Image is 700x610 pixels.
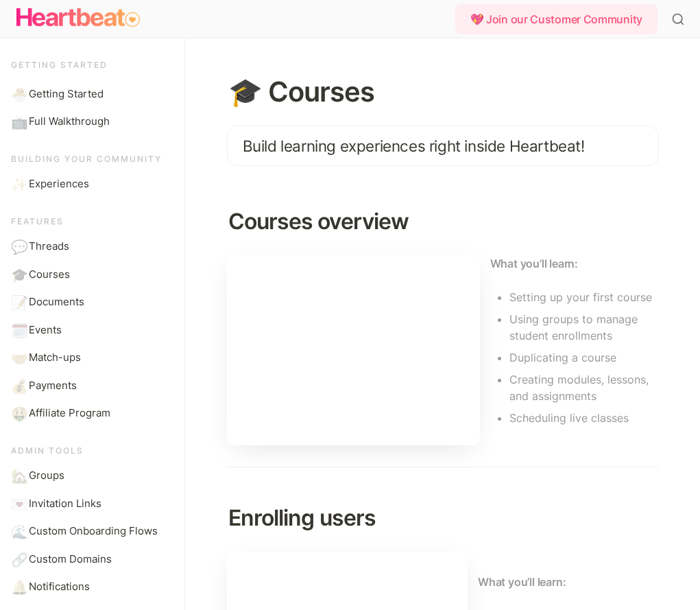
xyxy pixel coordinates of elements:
[11,154,162,164] span: Building your community
[11,322,25,336] span: 🗓️
[5,373,174,399] a: 💰Payments
[5,344,174,371] a: 🤝Match-ups
[227,255,480,445] iframe: www.loom.com
[5,171,174,198] a: ✨Experiences
[29,350,81,366] span: Match-ups
[11,406,25,419] span: 🤑
[5,108,174,135] a: 📺Full Walkthrough
[11,524,25,537] span: 🌊
[29,468,64,484] span: Groups
[29,114,110,130] span: Full Walkthrough
[11,445,84,456] span: Admin Tools
[227,500,659,537] h2: Enrolling users
[11,60,108,70] span: Getting started
[227,76,659,108] h1: 🎓 Courses
[509,408,659,428] li: Scheduling live classes
[227,203,659,240] h2: Courses overview
[478,575,566,589] strong: What you’ll learn:
[5,261,174,288] a: 🎓Courses
[11,350,25,364] span: 🤝
[29,406,110,421] span: Affiliate Program
[11,267,25,281] span: 🎓
[5,81,174,108] a: 🐣Getting Started
[509,309,659,346] li: Using groups to manage student enrollments
[29,552,112,567] span: Custom Domains
[29,267,70,283] span: Courses
[490,257,578,270] strong: What you’ll learn:
[29,496,101,512] span: Invitation Links
[5,400,174,427] a: 🤑Affiliate Program
[509,347,659,368] li: Duplicating a course
[5,546,174,573] a: 🔗Custom Domains
[29,322,62,338] span: Events
[5,233,174,260] a: 💬Threads
[5,462,174,489] a: 🏡Groups
[11,294,25,308] span: 📝
[11,114,25,128] span: 📺
[11,579,25,593] span: 🔔
[29,294,84,310] span: Documents
[29,239,69,255] span: Threads
[5,289,174,316] a: 📝Documents
[29,579,90,595] span: Notifications
[509,369,659,406] li: Creating modules, lessons, and assignments
[29,176,89,192] span: Experiences
[11,496,25,510] span: 💌
[5,574,174,600] a: 🔔Notifications
[11,552,25,565] span: 🔗
[455,4,663,34] a: 💖 Join our Customer Community
[5,317,174,344] a: 🗓️Events
[5,491,174,517] a: 💌Invitation Links
[11,239,25,253] span: 💬
[11,216,64,226] span: Features
[29,378,77,394] span: Payments
[11,176,25,190] span: ✨
[11,378,25,392] span: 💰
[29,524,158,539] span: Custom Onboarding Flows
[509,287,659,307] li: Setting up your first course
[11,468,25,482] span: 🏡
[5,518,174,545] a: 🌊Custom Onboarding Flows
[455,4,657,34] div: 💖 Join our Customer Community
[16,4,140,32] img: Logo
[11,86,25,100] span: 🐣
[243,137,585,155] span: Build learning experiences right inside Heartbeat!
[29,86,104,102] span: Getting Started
